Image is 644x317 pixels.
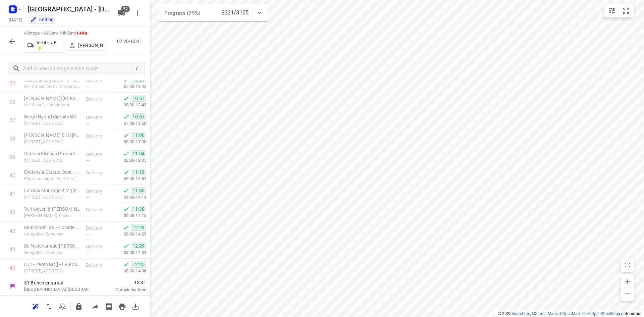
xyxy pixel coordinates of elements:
p: Delivery [86,96,111,102]
p: Delivery [86,243,111,250]
svg: Done [123,243,129,249]
p: 08:30-14:36 [113,268,146,274]
a: OpenStreetMap [591,311,619,316]
p: Munckhof Taxi - Locatie Stalling Zevenaar(Kira van der Nagel) [24,224,80,231]
span: — [86,140,89,145]
span: Print shipping labels [102,303,115,309]
p: Verhoeven & van Dongen Accountants B.V.(Ellen Kok) [24,206,80,212]
p: De Immenhorst 2, 's-heerenberg [24,83,80,90]
span: Reoptimize route [29,303,42,309]
span: — [86,232,89,237]
button: Lock route [72,300,86,313]
span: — [86,121,89,126]
a: Routetitan [512,311,530,316]
a: Stadia Maps [535,311,558,316]
span: — [86,103,89,108]
svg: Done [123,187,129,194]
div: Progress (75%)2321/3105 [159,4,268,21]
p: Delivery [86,262,111,268]
p: Delivery [86,225,111,231]
p: 07:28-13:41 [117,38,145,45]
span: 11:10 [131,169,146,175]
p: Caressi Kitchen Products B.V.(Karin ter Voert) [24,150,80,157]
p: 2321/3105 [222,9,249,17]
p: 07:30-13:45 [113,83,146,90]
div: 42 [9,209,15,216]
p: 07:30-13:50 [113,120,146,127]
svg: Done [123,150,129,157]
div: 45 [9,265,15,271]
svg: Done [123,169,129,175]
span: 144u [76,31,87,36]
div: 43 [9,228,15,234]
p: Delivery [86,133,111,139]
p: 09:00-14:13 [113,194,146,201]
p: Delivery [86,77,111,84]
span: 12:35 [131,261,146,268]
span: 52 [121,6,130,12]
p: Reyhan Uitzendbureau(Tolunay Reyhan) [24,95,80,102]
span: — [86,158,89,163]
p: Weteringstraat 8, 's-heerenberg [24,157,80,164]
p: De Nederlandse(Dave Tolhuisen) [24,243,80,249]
p: Bergh Tandartsen B.V.(Wouter Bousché) [24,132,80,139]
p: Plantsoensingel Zuid 1, 's-heerenberg [24,175,80,182]
p: Lorolux Montage B.V. (Pascal Meijer) [24,187,80,194]
button: [PERSON_NAME] [66,40,106,51]
p: 45 stops • 633km • 14h53m [24,30,106,37]
div: 37 [9,117,15,123]
div: You are currently in edit mode. [30,16,54,23]
p: [PERSON_NAME] [78,43,103,48]
span: 13:41 [102,279,146,286]
div: 38 [9,136,15,142]
button: Fit zoom [619,4,633,17]
span: 11:30 [131,206,146,212]
p: HCI - Zevenaar(Nienke Vleemingh) [24,261,80,268]
p: 09:00-14:15 [113,212,146,219]
p: Delivery [86,206,111,213]
span: — [86,176,89,181]
p: Delivery [86,169,111,176]
div: 36 [9,99,15,105]
span: Download route [129,303,142,309]
span: — [86,84,89,89]
span: 10:57 [131,113,146,120]
p: 08:00-14:34 [113,249,146,256]
span: Print route [115,303,129,309]
div: 41 [9,191,15,197]
div: 35 [9,80,15,87]
p: Bergh Hybrid Circuits BV - 's-Heerenberg(Leonie Peppelman) [24,113,80,120]
p: Handelsweg 8, 's-heerenberg [24,139,80,145]
svg: Done [123,132,129,139]
svg: Done [123,206,129,212]
span: — [86,195,89,200]
input: Add or search stops within route [23,63,133,74]
span: 11:04 [131,150,146,157]
div: 40 [9,172,15,179]
p: 08:00-12:35 [113,157,146,164]
button: V-74-LJB ⚡ [24,38,64,53]
li: © 2025 , © , © © contributors [498,311,641,316]
span: — [86,250,89,255]
svg: Done [123,224,129,231]
div: 39 [9,154,15,160]
div: 44 [9,246,15,253]
p: Hengelder, Zevenaar [24,249,80,256]
p: Completion time [102,286,146,293]
h5: Project date [6,16,25,23]
p: 09:00-13:57 [113,175,146,182]
span: 12:29 [131,243,146,249]
p: V-74-LJB ⚡ [37,40,61,51]
p: 08:00-17:00 [113,139,146,145]
p: 08:00-13:49 [113,102,146,108]
button: More [131,6,144,20]
span: • [75,31,76,36]
p: [STREET_ADDRESS] [24,194,80,201]
span: 12:29 [131,224,146,231]
div: / [133,65,141,72]
p: 31 Bohemenstraat [24,279,94,286]
p: Delivery [86,151,111,158]
svg: Done [123,113,129,120]
span: 11:00 [131,132,146,139]
p: Evidensia Cluster Oost - Lamprei(Halbe de Vries) [24,169,80,175]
